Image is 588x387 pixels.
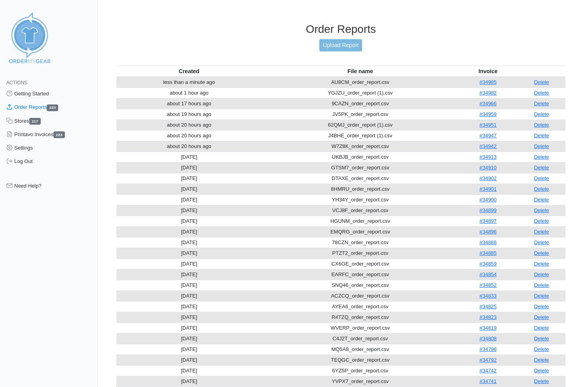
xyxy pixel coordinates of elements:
[116,194,262,205] td: [DATE]
[480,304,497,309] a: #34825
[480,154,497,160] a: #34913
[534,368,549,374] a: Delete
[262,376,459,387] td: YVPX7_order_report.csv
[480,175,497,181] a: #34902
[534,336,549,341] a: Delete
[262,152,459,162] td: UKBJB_order_report.csv
[480,165,497,171] a: #34910
[116,355,262,365] td: [DATE]
[116,248,262,258] td: [DATE]
[262,98,459,109] td: 9CAZN_order_report.csv
[534,133,549,138] a: Delete
[534,197,549,203] a: Delete
[116,141,262,152] td: about 20 hours ago
[116,23,565,36] h3: Order Reports
[480,90,497,96] a: #34982
[262,216,459,226] td: HGUNM_order_report.csv
[262,269,459,280] td: EARFC_order_report.csv
[53,131,65,138] span: 223
[262,120,459,130] td: 62QMJ_order_report (1).csv
[534,261,549,267] a: Delete
[116,312,262,322] td: [DATE]
[262,87,459,98] td: YGJZU_order_report (1).csv
[534,346,549,352] a: Delete
[480,250,497,256] a: #34885
[534,90,549,96] a: Delete
[480,378,497,384] a: #34741
[262,365,459,376] td: 6YZ5P_order_report.csv
[116,333,262,344] td: [DATE]
[116,130,262,141] td: about 20 hours ago
[534,271,549,277] a: Delete
[534,154,549,160] a: Delete
[534,293,549,299] a: Delete
[480,336,497,341] a: #34808
[534,282,549,288] a: Delete
[534,218,549,224] a: Delete
[116,109,262,120] td: about 19 hours ago
[534,111,549,117] a: Delete
[262,344,459,355] td: MQ5A8_order_report.csv
[480,314,497,320] a: #34823
[116,184,262,194] td: [DATE]
[116,376,262,387] td: [DATE]
[262,162,459,173] td: GTSM7_order_report.csv
[116,216,262,226] td: [DATE]
[480,197,497,203] a: #34900
[116,365,262,376] td: [DATE]
[116,301,262,312] td: [DATE]
[480,133,497,138] a: #34947
[480,293,497,299] a: #34833
[116,87,262,98] td: about 1 hour ago
[534,229,549,235] a: Delete
[480,186,497,192] a: #34901
[534,186,549,192] a: Delete
[534,101,549,106] a: Delete
[262,333,459,344] td: C4J2T_order_report.csv
[480,111,497,117] a: #34959
[262,355,459,365] td: TEQGC_order_report.csv
[116,98,262,109] td: about 17 hours ago
[534,143,549,149] a: Delete
[116,237,262,248] td: [DATE]
[534,325,549,331] a: Delete
[480,368,497,374] a: #34742
[262,194,459,205] td: YH34Y_order_report.csv
[534,79,549,85] a: Delete
[534,122,549,128] a: Delete
[480,122,497,128] a: #34951
[480,229,497,235] a: #34896
[534,378,549,384] a: Delete
[262,184,459,194] td: 8HMRU_order_report.csv
[262,130,459,141] td: J4BHE_order_report (1).csv
[262,226,459,237] td: EMQRG_order_report.csv
[480,282,497,288] a: #34852
[459,66,518,77] th: Invoice
[262,280,459,290] td: SNQ46_order_report.csv
[262,173,459,184] td: DTAXE_order_report.csv
[262,205,459,216] td: VCJ8F_order_report.csv
[116,226,262,237] td: [DATE]
[116,77,262,88] td: less than a minute ago
[262,301,459,312] td: AYEA6_order_report.csv
[534,239,549,245] a: Delete
[29,118,41,125] span: 217
[534,357,549,363] a: Delete
[116,258,262,269] td: [DATE]
[534,207,549,213] a: Delete
[262,77,459,88] td: AU8CM_order_report.csv
[480,207,497,213] a: #34899
[480,239,497,245] a: #34888
[480,271,497,277] a: #34854
[116,344,262,355] td: [DATE]
[480,79,497,85] a: #34985
[534,175,549,181] a: Delete
[480,325,497,331] a: #34819
[480,261,497,267] a: #34859
[480,357,497,363] a: #34792
[534,165,549,171] a: Delete
[116,152,262,162] td: [DATE]
[319,39,362,51] a: Upload Report
[116,269,262,280] td: [DATE]
[262,258,459,269] td: CX6GE_order_report.csv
